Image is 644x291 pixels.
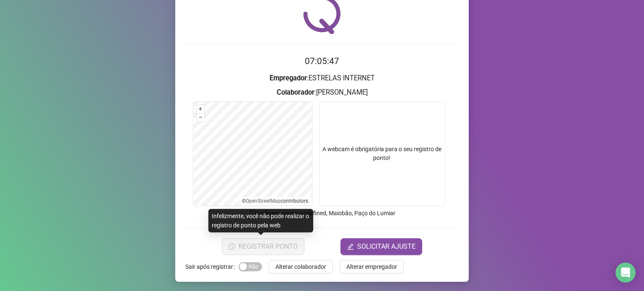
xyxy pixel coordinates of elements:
div: A webcam é obrigatória para o seu registro de ponto! [319,101,445,206]
a: OpenStreetMap [246,198,280,204]
span: Alterar colaborador [275,262,326,271]
div: Infelizmente, você não pode realizar o registro de ponto pela web [208,209,313,232]
p: Endereço aprox. : undefined, Maiobão, Paço do Lumiar [185,209,459,218]
button: REGISTRAR PONTO [222,238,304,255]
button: + [197,105,205,113]
button: Alterar colaborador [269,260,333,273]
span: SOLICITAR AJUSTE [357,242,415,252]
label: Sair após registrar [185,260,239,273]
time: 07:05:47 [305,56,339,66]
h3: : [PERSON_NAME] [185,87,459,98]
span: Alterar empregador [346,262,397,271]
strong: Empregador [270,74,307,82]
button: editSOLICITAR AJUSTE [340,238,422,255]
span: edit [347,243,354,250]
li: © contributors. [242,198,309,204]
strong: Colaborador [277,88,314,96]
button: Alterar empregador [340,260,404,273]
button: – [197,113,205,121]
div: Open Intercom Messenger [615,263,636,283]
h3: : ESTRELAS INTERNET [185,73,459,84]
